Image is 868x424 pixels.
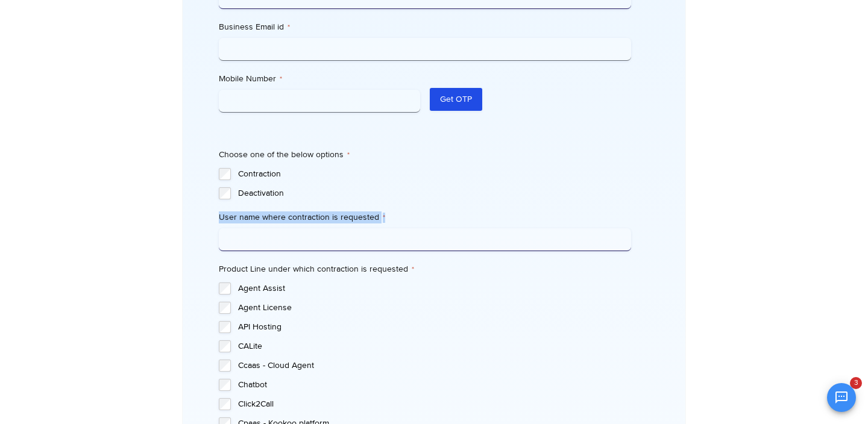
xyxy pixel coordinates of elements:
[238,187,631,199] label: Deactivation
[430,88,482,111] button: Get OTP
[238,379,631,391] label: Chatbot
[219,149,350,161] legend: Choose one of the below options
[219,73,420,85] label: Mobile Number
[219,21,631,33] label: Business Email id
[238,398,631,410] label: Click2Call
[238,168,631,180] label: Contraction
[219,263,414,275] legend: Product Line under which contraction is requested
[827,383,856,412] button: Open chat
[238,302,631,314] label: Agent License
[238,321,631,333] label: API Hosting
[850,377,862,389] span: 3
[219,211,631,223] label: User name where contraction is requested
[238,360,631,372] label: Ccaas - Cloud Agent
[238,340,631,352] label: CALite
[238,282,631,295] label: Agent Assist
